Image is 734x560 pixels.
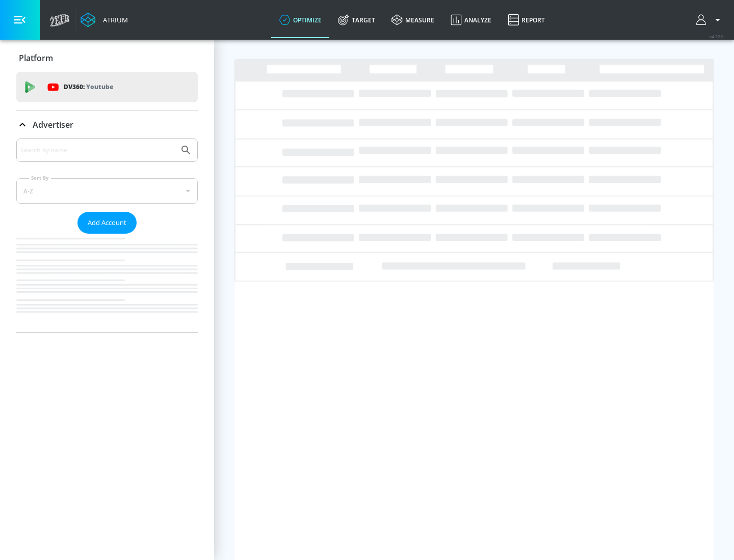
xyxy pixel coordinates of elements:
input: Search by name [20,144,175,157]
div: Platform [16,44,198,72]
a: Atrium [81,12,128,27]
div: DV360: Youtube [16,72,198,102]
div: Advertiser [16,110,198,139]
a: measure [383,2,442,38]
div: A-Z [16,178,198,204]
div: Atrium [99,15,128,24]
p: Youtube [86,81,113,92]
nav: list of Advertiser [16,234,198,332]
button: Add Account [77,212,137,234]
a: Target [330,2,383,38]
label: Sort By [29,175,51,181]
span: v 4.32.0 [710,34,724,39]
div: Advertiser [16,138,198,332]
a: optimize [271,2,330,38]
a: Report [500,2,553,38]
p: Advertiser [33,119,73,130]
span: Add Account [88,217,126,229]
p: DV360: [64,81,113,93]
p: Platform [19,52,53,64]
a: Analyze [442,2,500,38]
